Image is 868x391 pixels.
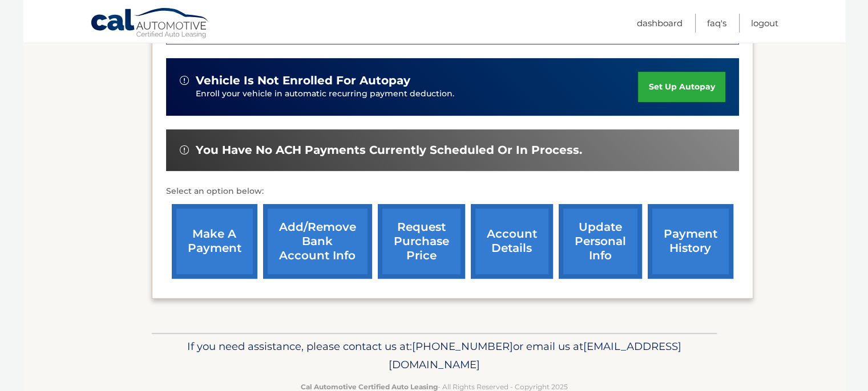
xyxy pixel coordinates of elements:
span: vehicle is not enrolled for autopay [196,74,410,88]
a: update personal info [559,204,642,279]
p: Enroll your vehicle in automatic recurring payment deduction. [196,88,639,100]
span: [PHONE_NUMBER] [412,340,513,353]
span: You have no ACH payments currently scheduled or in process. [196,143,582,157]
a: Logout [751,14,778,32]
a: FAQ's [707,14,726,32]
a: set up autopay [638,72,725,102]
a: Cal Automotive [90,7,210,40]
img: alert-white.svg [180,76,189,85]
a: Dashboard [637,14,683,32]
a: account details [471,204,553,279]
strong: Cal Automotive Certified Auto Leasing [301,382,438,391]
p: If you need assistance, please contact us at: or email us at [159,337,709,374]
a: payment history [648,204,733,279]
p: Select an option below: [166,185,739,198]
a: request purchase price [378,204,465,279]
a: make a payment [172,204,257,279]
img: alert-white.svg [180,145,189,154]
a: Add/Remove bank account info [263,204,372,279]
